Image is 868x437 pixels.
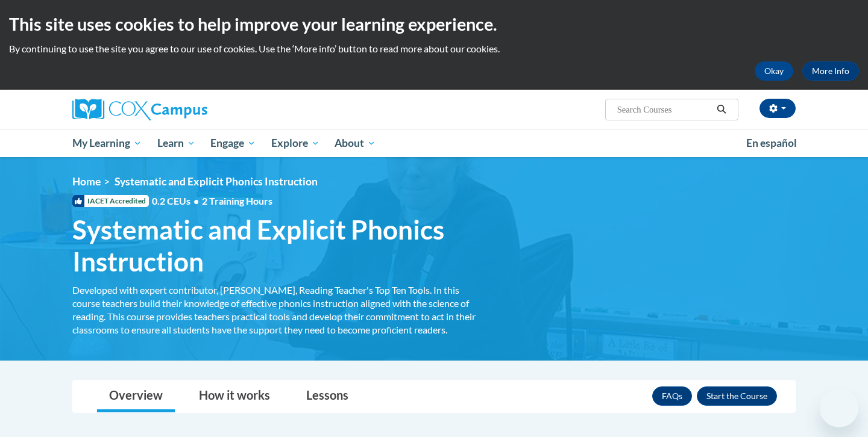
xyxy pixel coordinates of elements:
span: 0.2 CEUs [152,194,272,208]
a: Overview [97,380,175,412]
button: Account Settings [759,99,796,118]
a: More Info [802,61,859,81]
span: My Learning [72,136,142,150]
span: Engage [210,136,256,150]
span: IACET Accredited [72,195,149,207]
input: Search Courses [616,102,712,117]
a: Lessons [294,380,360,412]
span: En español [746,137,797,149]
a: FAQs [652,386,692,406]
a: Cox Campus [72,99,301,120]
a: How it works [187,380,282,412]
img: Cox Campus [72,99,207,120]
button: Okay [755,61,793,81]
span: 2 Training Hours [202,195,272,206]
span: Learn [157,136,195,150]
a: Home [72,175,101,188]
span: Explore [271,136,319,150]
span: Systematic and Explicit Phonics Instruction [115,175,318,188]
span: Systematic and Explicit Phonics Instruction [72,214,488,277]
a: Engage [203,129,263,157]
a: About [327,129,384,157]
div: Developed with expert contributor, [PERSON_NAME], Reading Teacher's Top Ten Tools. In this course... [72,284,488,336]
iframe: Button to launch messaging window [820,389,858,427]
span: • [193,195,199,206]
p: By continuing to use the site you agree to our use of cookies. Use the ‘More info’ button to read... [9,42,859,55]
span: About [335,136,376,150]
a: En español [738,131,805,156]
button: Enroll [697,386,777,406]
a: Learn [149,129,203,157]
a: Explore [263,129,327,157]
a: My Learning [64,129,149,157]
button: Search [712,102,731,117]
h2: This site uses cookies to help improve your learning experience. [9,12,859,36]
div: Main menu [54,129,814,157]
